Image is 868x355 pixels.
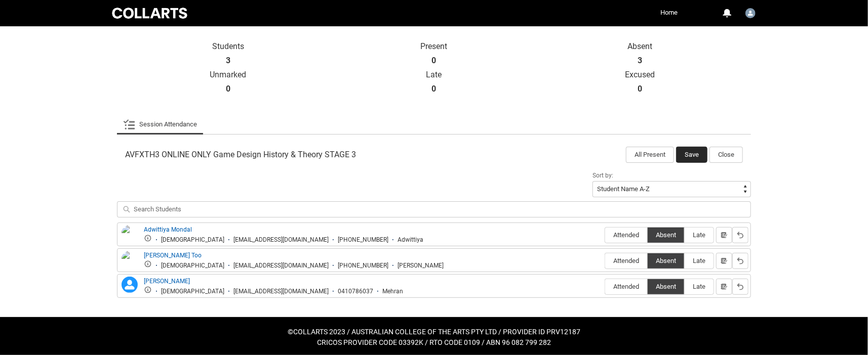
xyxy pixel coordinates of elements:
button: Notes [716,279,732,295]
strong: 0 [226,84,230,94]
button: Notes [716,227,732,243]
span: Absent [648,231,684,239]
img: Kim.Edwards [745,8,756,18]
strong: 0 [431,56,436,66]
input: Search Students [117,201,751,217]
strong: 0 [431,84,436,94]
div: [DEMOGRAPHIC_DATA] [161,288,224,295]
lightning-icon: Mehran Shakouri [122,277,138,293]
button: Reset [732,253,748,269]
span: Late [685,231,714,239]
div: 0410786037 [338,288,373,295]
p: Excused [537,70,743,80]
a: [PERSON_NAME] Too [144,252,202,259]
button: Close [709,147,743,163]
span: Late [685,257,714,264]
div: [EMAIL_ADDRESS][DOMAIN_NAME] [233,236,329,244]
button: Reset [732,279,748,295]
a: Session Attendance [123,114,197,135]
button: User Profile Kim.Edwards [743,4,758,20]
span: Attended [605,283,647,290]
span: Absent [648,257,684,264]
button: Save [676,147,707,163]
span: Attended [605,231,647,239]
p: Unmarked [125,70,331,80]
span: Attended [605,257,647,264]
div: [PERSON_NAME] [398,262,444,270]
a: [PERSON_NAME] [144,278,190,285]
strong: 0 [638,84,642,94]
p: Absent [537,41,743,52]
li: Session Attendance [117,114,203,135]
img: Linus Kiprono Too [122,251,138,280]
div: Mehran [382,288,403,295]
div: [PHONE_NUMBER] [338,262,388,270]
a: Home [658,5,680,20]
span: AVFXTH3 ONLINE ONLY Game Design History & Theory STAGE 3 [125,150,356,160]
span: Late [685,283,714,290]
span: Absent [648,283,684,290]
div: [EMAIL_ADDRESS][DOMAIN_NAME] [233,288,329,295]
div: [DEMOGRAPHIC_DATA] [161,236,224,244]
button: All Present [626,147,674,163]
p: Late [331,70,537,80]
button: Notes [716,253,732,269]
div: [PHONE_NUMBER] [338,236,388,244]
p: Students [125,41,331,52]
div: [DEMOGRAPHIC_DATA] [161,262,224,270]
strong: 3 [226,56,230,66]
a: Adwittiya Mondal [144,226,192,233]
img: Adwittiya Mondal [122,225,138,247]
button: Reset [732,227,748,243]
span: Sort by: [593,172,613,179]
div: [EMAIL_ADDRESS][DOMAIN_NAME] [233,262,329,270]
strong: 3 [638,56,642,66]
p: Present [331,41,537,52]
div: Adwittiya [398,236,423,244]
